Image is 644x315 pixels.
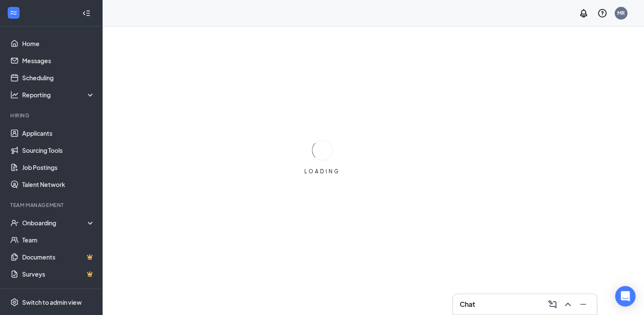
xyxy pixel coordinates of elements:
[547,299,558,309] svg: ComposeMessage
[617,9,625,17] div: MR
[597,8,607,18] svg: QuestionInfo
[10,298,19,306] svg: Settings
[578,8,589,18] svg: Notifications
[22,231,95,248] a: Team
[10,201,93,209] div: Team Management
[22,298,82,306] div: Switch to admin view
[301,168,343,175] div: LOADING
[615,286,635,306] div: Open Intercom Messenger
[546,297,559,311] button: ComposeMessage
[22,142,95,159] a: Sourcing Tools
[561,297,575,311] button: ChevronUp
[22,159,95,176] a: Job Postings
[9,9,18,17] svg: WorkstreamLogo
[576,297,590,311] button: Minimize
[578,299,588,309] svg: Minimize
[10,112,93,119] div: Hiring
[22,35,95,52] a: Home
[22,90,95,99] div: Reporting
[10,219,19,227] svg: UserCheck
[563,299,573,309] svg: ChevronUp
[82,9,91,17] svg: Collapse
[10,90,19,99] svg: Analysis
[22,69,95,86] a: Scheduling
[22,219,88,227] div: Onboarding
[22,125,95,142] a: Applicants
[22,176,95,193] a: Talent Network
[22,265,95,283] a: SurveysCrown
[22,248,95,265] a: DocumentsCrown
[460,300,475,309] h3: Chat
[22,52,95,69] a: Messages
